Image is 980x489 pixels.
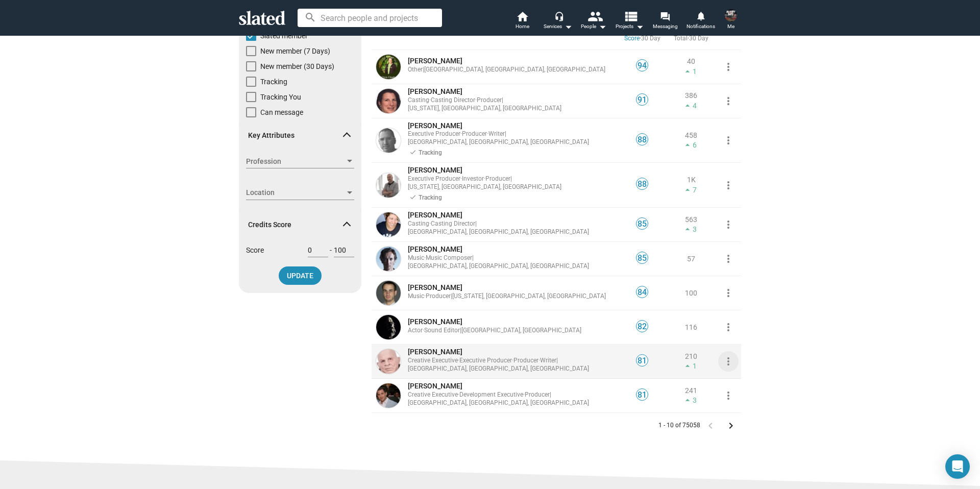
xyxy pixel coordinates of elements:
[685,352,697,360] span: 210
[374,244,403,273] a: Volker Bertelmann
[408,56,605,75] a: [PERSON_NAME]Other|[GEOGRAPHIC_DATA], [GEOGRAPHIC_DATA], [GEOGRAPHIC_DATA]
[687,20,715,33] span: Notifications
[616,20,644,33] span: Projects
[376,315,401,339] img: JAMES MATHER
[624,35,641,42] span: ·
[408,292,426,300] span: Music ·
[685,289,697,297] a: 100
[727,20,734,33] span: Me
[682,101,693,111] mat-icon: arrow_drop_up
[408,175,462,182] span: Executive Producer ·
[408,165,615,202] a: [PERSON_NAME]Executive Producer·Investor·Producer|[US_STATE], [GEOGRAPHIC_DATA], [GEOGRAPHIC_DATA...
[239,208,361,241] mat-expansion-panel-header: Credits Score
[419,149,442,156] span: Tracking
[408,87,615,113] a: [PERSON_NAME]Casting·Casting Director·Producer|[US_STATE], [GEOGRAPHIC_DATA], [GEOGRAPHIC_DATA]
[516,20,529,33] span: Home
[504,10,540,33] a: Home
[426,254,472,261] span: Music Composer
[636,253,648,263] span: 85
[279,266,322,285] button: UPDATE
[408,254,426,261] span: Music ·
[722,287,734,299] mat-icon: more_vert
[260,92,301,102] span: Tracking You
[502,96,503,104] span: |
[408,183,561,190] span: [US_STATE], [GEOGRAPHIC_DATA], [GEOGRAPHIC_DATA]
[260,61,334,71] span: New member (30 Days)
[408,138,589,145] span: [GEOGRAPHIC_DATA], [GEOGRAPHIC_DATA], [GEOGRAPHIC_DATA]
[408,211,462,219] span: [PERSON_NAME]
[669,57,713,77] a: 401
[669,352,713,372] a: 2101
[408,317,462,326] span: [PERSON_NAME]
[408,130,462,137] span: Executive Producer ·
[451,292,452,300] span: |
[374,87,403,115] a: Alexa L. Fogel
[408,347,615,373] a: [PERSON_NAME]Creative Executive·Executive Producer·Producer·Writer|[GEOGRAPHIC_DATA], [GEOGRAPHIC...
[462,175,485,182] span: Investor ·
[505,130,506,137] span: |
[556,357,558,364] span: |
[477,96,502,104] span: Producer
[636,257,648,265] a: 85
[636,219,648,229] span: 85
[700,415,721,436] button: Previous Page
[376,383,401,408] img: Allan Mandelbaum
[459,357,513,364] span: Executive Producer ·
[669,66,713,77] span: 1
[636,326,648,334] a: 82
[636,183,648,191] a: 88
[525,391,550,398] span: Producer
[374,347,403,376] a: David Watkins
[725,420,737,432] mat-icon: keyboard_arrow_right
[685,323,697,331] a: 116
[669,140,713,150] span: 6
[408,244,615,271] a: [PERSON_NAME]Music·Music Composer|[GEOGRAPHIC_DATA], [GEOGRAPHIC_DATA], [GEOGRAPHIC_DATA]
[685,131,697,139] span: 458
[408,262,589,270] span: [GEOGRAPHIC_DATA], [GEOGRAPHIC_DATA], [GEOGRAPHIC_DATA]
[669,91,713,111] a: 3864
[669,101,713,111] span: 4
[248,131,344,140] span: Key Attributes
[298,9,442,27] input: Search people and projects
[722,321,734,333] mat-icon: more_vert
[376,281,401,305] img: Schuyler Weiss
[287,266,313,285] span: UPDATE
[658,422,700,430] span: 1 - 10 of 75058
[408,317,581,335] a: [PERSON_NAME]Actor·Sound Editor|[GEOGRAPHIC_DATA], [GEOGRAPHIC_DATA]
[408,66,423,73] span: Other
[554,11,563,20] mat-icon: headset_mic
[669,361,713,371] span: 1
[636,223,648,231] a: 85
[669,224,713,234] span: 3
[510,175,512,182] span: |
[721,415,741,436] button: Next Page
[636,139,648,147] a: 88
[408,166,462,174] span: [PERSON_NAME]
[408,220,431,227] span: Casting ·
[682,185,693,195] mat-icon: arrow_drop_up
[647,10,683,33] a: Messaging
[472,254,474,261] span: |
[462,130,488,137] span: Producer ·
[452,292,606,300] span: [US_STATE], [GEOGRAPHIC_DATA], [GEOGRAPHIC_DATA]
[696,11,705,20] mat-icon: notifications
[687,255,695,263] span: 57
[374,381,403,410] a: Allan Mandelbaum
[636,61,648,71] span: 94
[376,349,401,374] img: David Watkins
[408,210,615,236] a: [PERSON_NAME]Casting·Casting Director|[GEOGRAPHIC_DATA], [GEOGRAPHIC_DATA], [GEOGRAPHIC_DATA]
[540,10,576,33] button: Services
[587,9,602,23] mat-icon: people
[581,20,606,33] div: People
[376,55,401,79] img: Christopher Cibelli
[308,243,354,266] div: -
[669,176,713,195] a: 1K7
[669,131,713,151] a: 4586
[689,35,708,42] a: 30 Day
[636,287,648,298] span: 84
[636,135,648,145] span: 88
[475,220,477,227] span: |
[408,283,606,301] a: [PERSON_NAME]Music·Producer|[US_STATE], [GEOGRAPHIC_DATA], [GEOGRAPHIC_DATA]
